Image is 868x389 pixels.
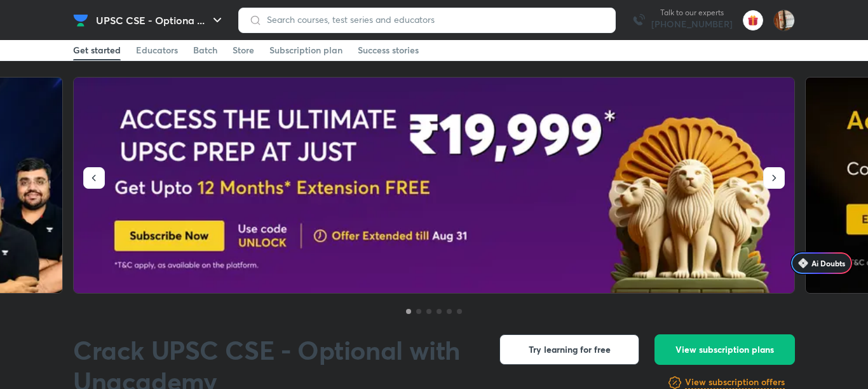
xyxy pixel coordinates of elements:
[798,258,808,268] img: Icon
[73,44,121,57] div: Get started
[790,252,853,275] a: Ai Doubts
[651,18,733,31] a: [PHONE_NUMBER]
[743,10,763,31] img: avatar
[73,13,88,28] img: Company Logo
[193,40,217,60] a: Batch
[358,44,419,57] div: Success stories
[358,40,419,60] a: Success stories
[193,44,217,57] div: Batch
[269,44,342,57] div: Subscription plan
[654,334,795,365] button: View subscription plans
[626,8,651,33] img: call-us
[262,15,605,25] input: Search courses, test series and educators
[685,376,785,389] h6: View subscription offers
[233,40,254,60] a: Store
[136,44,178,57] div: Educators
[811,258,845,268] span: Ai Doubts
[136,40,178,60] a: Educators
[88,8,233,33] button: UPSC CSE - Optiona ...
[529,343,611,356] span: Try learning for free
[675,343,774,356] span: View subscription plans
[269,40,342,60] a: Subscription plan
[73,40,121,60] a: Get started
[773,10,795,31] img: avinash sharma
[233,44,254,57] div: Store
[499,334,639,365] button: Try learning for free
[651,8,733,18] p: Talk to our experts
